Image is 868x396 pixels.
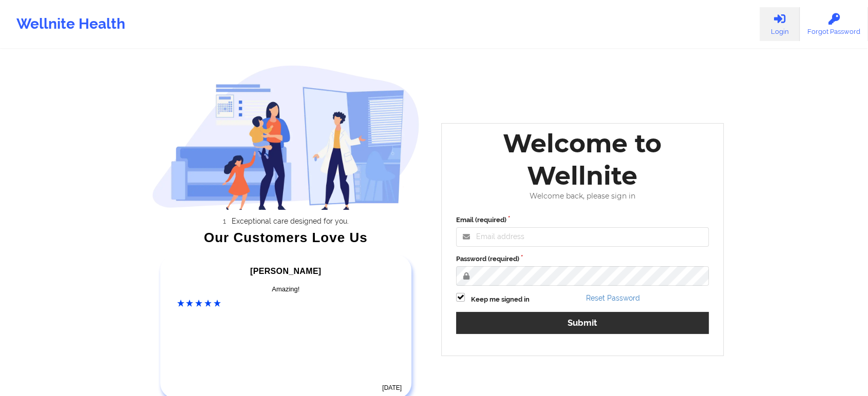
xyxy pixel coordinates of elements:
[471,294,530,305] label: Keep me signed in
[382,384,402,391] time: [DATE]
[456,215,709,225] label: Email (required)
[152,65,420,210] img: wellnite-auth-hero_200.c722682e.png
[456,312,709,334] button: Submit
[586,294,640,302] a: Reset Password
[449,192,716,201] div: Welcome back, please sign in
[449,127,716,192] div: Welcome to Wellnite
[177,284,395,294] div: Amazing!
[456,227,709,247] input: Email address
[800,7,868,41] a: Forgot Password
[456,254,709,264] label: Password (required)
[161,217,420,225] li: Exceptional care designed for you.
[152,232,420,243] div: Our Customers Love Us
[760,7,800,41] a: Login
[250,267,321,275] span: [PERSON_NAME]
